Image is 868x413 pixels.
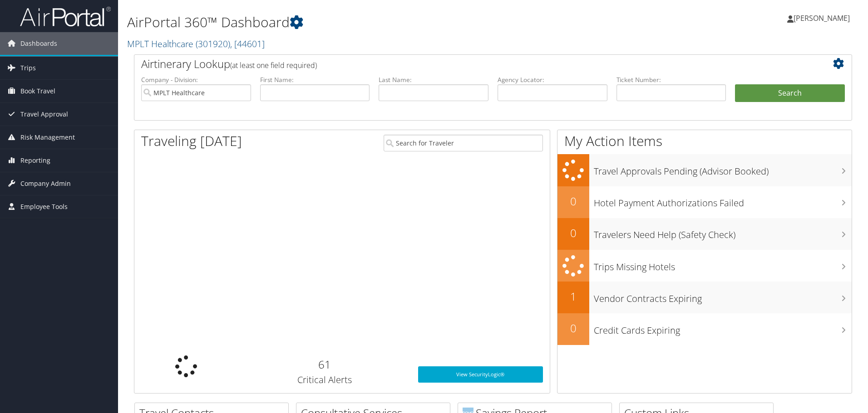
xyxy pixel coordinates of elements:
[20,6,111,27] img: airportal-logo.png
[557,218,852,250] a: 0Travelers Need Help (Safety Check)
[230,60,317,70] span: (at least one field required)
[594,288,852,305] h3: Vendor Contracts Expiring
[245,374,404,386] h3: Critical Alerts
[245,357,404,372] h2: 61
[141,131,242,151] h1: Traveling [DATE]
[557,289,589,304] h2: 1
[384,135,543,151] input: Search for Traveler
[20,195,68,218] span: Employee Tools
[20,103,68,126] span: Travel Approval
[379,75,488,84] label: Last Name:
[594,256,852,273] h3: Trips Missing Hotels
[20,172,71,195] span: Company Admin
[127,38,265,50] a: MPLT Healthcare
[557,250,852,282] a: Trips Missing Hotels
[196,38,230,50] span: ( 301920 )
[20,57,36,79] span: Trips
[260,75,370,84] label: First Name:
[594,192,852,209] h3: Hotel Payment Authorizations Failed
[594,160,852,178] h3: Travel Approvals Pending (Advisor Booked)
[20,149,50,172] span: Reporting
[20,126,75,149] span: Risk Management
[557,282,852,313] a: 1Vendor Contracts Expiring
[230,38,265,50] span: , [ 44601 ]
[20,80,55,102] span: Book Travel
[557,321,589,336] h2: 0
[498,75,607,84] label: Agency Locator:
[594,320,852,337] h3: Credit Cards Expiring
[141,75,251,84] label: Company - Division:
[794,13,850,23] span: [PERSON_NAME]
[20,32,57,55] span: Dashboards
[787,5,859,32] a: [PERSON_NAME]
[735,84,845,102] button: Search
[557,186,852,218] a: 0Hotel Payment Authorizations Failed
[141,56,785,72] h2: Airtinerary Lookup
[557,313,852,345] a: 0Credit Cards Expiring
[616,75,726,84] label: Ticket Number:
[594,224,852,241] h3: Travelers Need Help (Safety Check)
[557,154,852,186] a: Travel Approvals Pending (Advisor Booked)
[127,13,615,32] h1: AirPortal 360™ Dashboard
[557,194,589,209] h2: 0
[418,366,543,383] a: View SecurityLogic®
[557,225,589,241] h2: 0
[557,131,852,151] h1: My Action Items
